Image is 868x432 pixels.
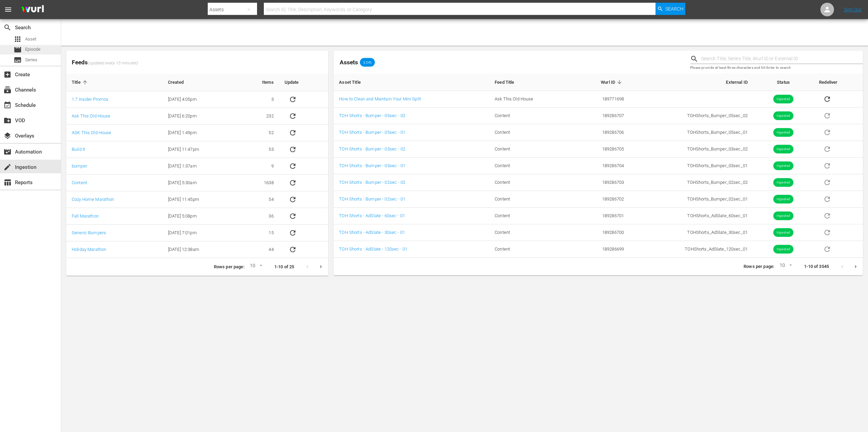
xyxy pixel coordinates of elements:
td: 53 [239,141,279,158]
span: 3,545 [360,60,375,64]
span: Asset [14,35,22,43]
td: 52 [239,125,279,141]
span: (updated every 15 minutes) [88,61,138,66]
span: Create [3,70,12,79]
span: Ingested [773,113,793,118]
p: Rows per page: [744,263,774,270]
span: menu [4,5,12,14]
span: Series [25,57,37,63]
td: [DATE] 1:37am [163,158,239,175]
td: TOHShorts_Bumper_03sec_02 [629,141,753,158]
span: Ingestion [3,163,12,171]
td: 189286702 [572,191,629,208]
td: Content [489,191,572,208]
button: Next page [849,260,862,273]
a: TOH Shorts - AdSlate - 30sec - 01 [339,230,405,235]
span: Reports [3,178,12,187]
td: 232 [239,108,279,125]
td: 189286707 [572,108,629,124]
td: 189286699 [572,241,629,258]
th: Items [239,74,279,91]
a: Sign Out [844,7,862,12]
span: Feeds [66,57,328,68]
a: TOH Shorts - AdSlate - 60sec - 01 [339,213,405,218]
a: 1.7 Insider Promos [72,97,109,102]
td: Content [489,224,572,241]
p: Rows per page: [214,264,244,270]
td: 36 [239,208,279,225]
td: TOHShorts_Bumper_03sec_01 [629,158,753,174]
td: Content [489,174,572,191]
th: Status [753,74,814,91]
button: Search [656,3,685,15]
a: Fall Marathon [72,213,99,219]
a: TOH Shorts - Bumper - 03sec - 02 [339,146,405,151]
td: Content [489,108,572,124]
td: 189286703 [572,174,629,191]
a: TOH Shorts - Bumper - 02sec - 01 [339,196,405,202]
span: Episode [25,46,40,53]
td: 1638 [239,175,279,191]
p: 1-10 of 3545 [804,263,829,270]
span: Asset is in future lineups. Remove all episodes that contain this asset before redelivering [819,113,835,118]
td: [DATE] 7:01pm [163,225,239,241]
a: ASK This Old House [72,130,112,135]
a: Generic Bumpers [72,230,106,235]
a: TOH Shorts - Bumper - 02sec - 02 [339,180,405,185]
td: Content [489,241,572,258]
td: [DATE] 12:38am [163,241,239,258]
span: Asset is in future lineups. Remove all episodes that contain this asset before redelivering [819,246,835,251]
td: Content [489,158,572,174]
td: [DATE] 4:05pm [163,91,239,108]
td: 189286700 [572,224,629,241]
span: Asset is in future lineups. Remove all episodes that contain this asset before redelivering [819,196,835,201]
table: sticky table [334,74,863,258]
td: 189286704 [572,158,629,174]
input: Search Title, Series Title, Wurl ID or External ID [701,54,863,64]
img: ans4CAIJ8jUAAAAAAAAAAAAAAAAAAAAAAAAgQb4GAAAAAAAAAAAAAAAAAAAAAAAAJMjXAAAAAAAAAAAAAAAAAAAAAAAAgAT5G... [16,2,49,18]
button: Next page [314,260,327,273]
div: 10 [247,262,263,272]
a: Holiday Marathon [72,247,106,252]
span: Automation [3,148,12,156]
td: 189286706 [572,124,629,141]
a: Build It [72,147,85,152]
td: [DATE] 11:47pm [163,141,239,158]
span: Schedule [3,101,12,109]
span: Search [3,23,12,32]
span: Wurl ID [601,79,624,85]
a: Cozy Home Marathon [72,197,114,202]
span: Assets [340,59,358,66]
span: Ingested [773,163,793,169]
span: Asset Title [339,79,370,85]
a: TOH Shorts - Bumper - 05sec - 02 [339,113,405,118]
td: Ask This Old House [489,91,572,108]
span: Asset is in future lineups. Remove all episodes that contain this asset before redelivering [819,163,835,168]
a: TOH Shorts - AdSlate - 120sec - 01 [339,246,407,252]
td: TOHShorts_AdSlate_60sec_01 [629,208,753,224]
a: How to Clean and Maintain Your Mini Split [339,96,421,101]
td: 3 [239,91,279,108]
td: 44 [239,241,279,258]
span: Ingested [773,180,793,185]
span: Ingested [773,97,793,102]
td: Content [489,124,572,141]
td: 54 [239,191,279,208]
p: Please provide at least three characters and hit Enter to search [690,65,863,71]
a: Ask This Old House [72,113,110,118]
td: 189771698 [572,91,629,108]
span: Search [665,3,683,15]
span: Asset is in future lineups. Remove all episodes that contain this asset before redelivering [819,213,835,218]
table: sticky table [66,74,328,258]
p: 1-10 of 25 [274,264,294,270]
span: Ingested [773,247,793,252]
th: External ID [629,74,753,91]
span: Title [72,79,89,85]
a: TOH Shorts - Bumper - 03sec - 01 [339,163,405,168]
td: 15 [239,225,279,241]
td: [DATE] 1:49pm [163,125,239,141]
th: Update [279,74,328,91]
td: Content [489,141,572,158]
span: Overlays [3,132,12,140]
td: TOHShorts_Bumper_05sec_02 [629,108,753,124]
